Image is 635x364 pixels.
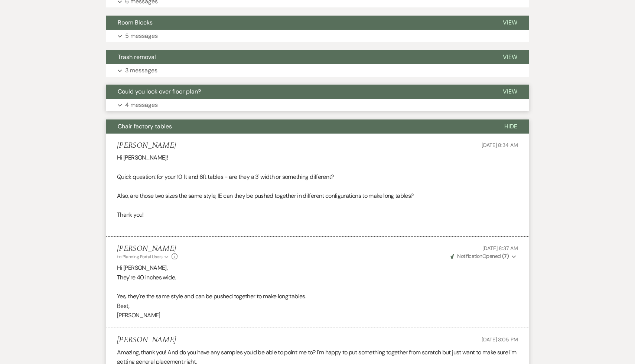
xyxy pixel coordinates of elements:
[117,210,518,220] p: Thank you!
[117,244,178,253] h5: [PERSON_NAME]
[491,16,529,30] button: View
[117,191,518,201] p: Also, are those two sizes the same style, IE can they be pushed together in different configurati...
[492,119,529,134] button: Hide
[117,263,518,273] p: Hi [PERSON_NAME],
[117,253,170,260] button: to: Planning Portal Users
[125,66,157,75] p: 3 messages
[504,122,517,130] span: Hide
[117,141,176,150] h5: [PERSON_NAME]
[106,99,529,111] button: 4 messages
[118,53,156,61] span: Trash removal
[491,85,529,99] button: View
[117,335,176,345] h5: [PERSON_NAME]
[482,336,518,343] span: [DATE] 3:05 PM
[117,301,518,311] p: Best,
[118,122,172,130] span: Chair factory tables
[491,50,529,64] button: View
[118,88,201,95] span: Could you look over floor plan?
[117,153,518,163] p: Hi [PERSON_NAME]!
[106,119,492,134] button: Chair factory tables
[482,142,518,148] span: [DATE] 8:34 AM
[117,273,518,282] p: They're 40 inches wide.
[106,85,491,99] button: Could you look over floor plan?
[106,30,529,42] button: 5 messages
[106,50,491,64] button: Trash removal
[482,245,518,252] span: [DATE] 8:37 AM
[457,253,482,259] span: Notification
[503,19,517,26] span: View
[106,64,529,77] button: 3 messages
[502,253,509,259] strong: ( 7 )
[117,311,518,320] p: [PERSON_NAME]
[503,88,517,95] span: View
[125,31,158,41] p: 5 messages
[450,253,509,259] span: Opened
[449,252,518,260] button: NotificationOpened (7)
[117,254,163,260] span: to: Planning Portal Users
[106,16,491,30] button: Room Blocks
[117,172,518,182] p: Quick question: for your 10 ft and 6ft tables - are they a 3' width or something different?
[117,292,518,301] p: Yes, they're the same style and can be pushed together to make long tables.
[503,53,517,61] span: View
[125,100,158,110] p: 4 messages
[118,19,153,26] span: Room Blocks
